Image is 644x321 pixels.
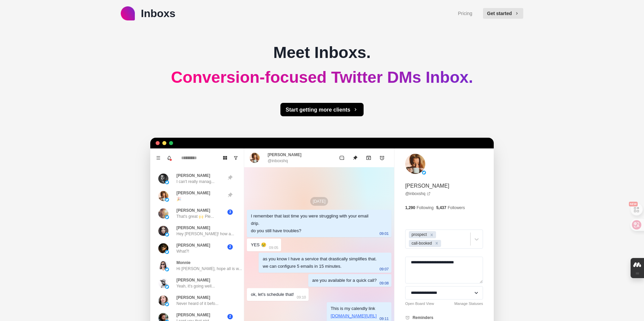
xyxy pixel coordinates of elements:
[405,205,415,211] p: 1,290
[158,226,168,236] img: picture
[176,242,210,248] p: [PERSON_NAME]
[141,5,175,21] p: Inboxs
[251,291,294,298] div: ok, let's schedule that!
[176,295,210,301] p: [PERSON_NAME]
[176,266,242,272] p: Hi [PERSON_NAME], hope all is w...
[405,301,434,307] a: Open Board View
[263,255,377,270] div: as you know I have a service that drastically simplifies that. we can configure 5 emails in 15 mi...
[158,278,168,288] img: picture
[158,208,168,218] img: picture
[312,277,377,284] div: are you available for a quick call?
[436,205,446,211] p: 5,437
[422,171,426,175] img: picture
[297,294,306,301] p: 09:10
[405,191,431,197] a: @inboxshq
[121,5,175,21] a: logoInboxs
[165,198,169,202] img: picture
[379,265,389,273] p: 09:07
[251,241,266,249] div: YES 😢
[417,205,434,211] p: Following
[448,205,465,211] p: Followers
[454,301,483,307] a: Manage Statuses
[121,6,135,20] img: logo
[227,244,233,250] span: 2
[158,243,168,253] img: picture
[176,213,214,219] p: That's great 🙌 Ple...
[405,182,449,190] p: [PERSON_NAME]
[176,196,181,202] p: 🎉
[362,151,375,165] button: Archive
[176,231,234,237] p: Hey [PERSON_NAME]! how a...
[458,10,472,17] a: Pricing
[176,179,215,185] p: I can't really manag...
[158,261,168,271] img: picture
[375,151,389,165] button: Add reminder
[176,248,189,254] p: What?!
[153,152,164,163] button: Menu
[176,225,210,231] p: [PERSON_NAME]
[268,158,288,164] p: @inboxshq
[251,212,377,235] div: I remember that last time you were struggling with your email drip. do you still have troubles?
[165,285,169,289] img: picture
[165,250,169,254] img: picture
[176,207,210,213] p: [PERSON_NAME]
[158,174,168,184] img: picture
[331,305,377,320] div: This is my calendly link
[335,151,348,165] button: Mark as unread
[405,154,425,174] img: picture
[428,231,435,238] div: Remove prospect
[176,312,210,318] p: [PERSON_NAME]
[165,233,169,237] img: picture
[165,215,169,219] img: picture
[331,312,377,320] p: [DOMAIN_NAME][URL]
[310,197,328,206] p: [DATE]
[268,152,302,158] p: [PERSON_NAME]
[483,8,523,19] button: Get started
[227,209,233,215] span: 3
[176,260,191,266] p: Monnie
[227,314,233,319] span: 2
[176,301,218,307] p: Never heard of it befo...
[269,244,278,251] p: 09:05
[158,296,168,306] img: picture
[379,279,389,287] p: 09:08
[165,180,169,184] img: picture
[410,231,428,238] div: prospect
[176,190,210,196] p: [PERSON_NAME]
[348,151,362,165] button: Unpin
[433,240,440,247] div: Remove call-booked
[220,152,230,163] button: Board View
[164,152,174,163] button: Notifications
[413,315,433,321] p: Reminders
[165,302,169,306] img: picture
[250,153,260,163] img: picture
[171,68,473,87] h2: Conversion-focused Twitter DMs Inbox.
[176,277,210,283] p: [PERSON_NAME]
[176,173,210,179] p: [PERSON_NAME]
[230,152,241,163] button: Show unread conversations
[280,103,364,116] button: Start getting more clients
[165,267,169,271] img: picture
[158,191,168,201] img: picture
[410,240,433,247] div: call-booked
[176,283,215,289] p: Yeah, it's going well...
[379,230,389,237] p: 09:01
[273,43,371,62] h2: Meet Inboxs.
